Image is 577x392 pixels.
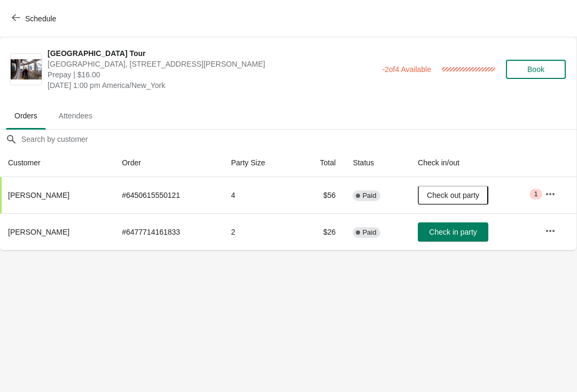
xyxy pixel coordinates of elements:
span: Book [527,65,544,74]
input: Search by customer [21,130,576,149]
td: 4 [222,177,297,213]
span: Paid [362,191,376,200]
span: Check in party [429,228,477,236]
button: Schedule [5,9,65,28]
th: Order [113,149,222,177]
span: Schedule [25,14,56,23]
span: Check out party [427,191,479,199]
span: -2 of 4 Available [382,65,431,74]
span: Orders [6,106,46,125]
button: Check in party [418,222,488,242]
td: $26 [297,213,344,250]
span: Prepay | $16.00 [48,69,377,80]
span: [PERSON_NAME] [8,191,69,199]
span: [DATE] 1:00 pm America/New_York [48,80,377,91]
th: Status [344,149,409,177]
span: 1 [534,190,537,198]
span: [GEOGRAPHIC_DATA], [STREET_ADDRESS][PERSON_NAME] [48,59,377,69]
td: # 6477714161833 [113,213,222,250]
button: Book [506,60,566,79]
td: # 6450615550121 [113,177,222,213]
span: Paid [362,228,376,237]
span: [GEOGRAPHIC_DATA] Tour [48,48,377,59]
td: 2 [222,213,297,250]
img: City Hall Tower Tour [11,59,42,80]
td: $56 [297,177,344,213]
span: Attendees [50,106,101,125]
th: Party Size [222,149,297,177]
th: Check in/out [409,149,536,177]
button: Check out party [418,186,488,205]
th: Total [297,149,344,177]
span: [PERSON_NAME] [8,228,69,236]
